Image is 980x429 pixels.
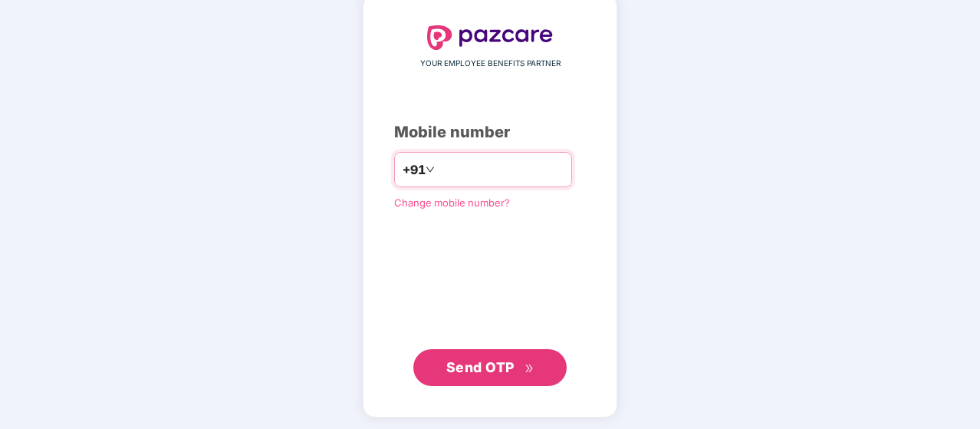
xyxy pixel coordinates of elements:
[394,196,510,209] a: Change mobile number?
[403,160,426,180] span: +91
[420,58,561,70] span: YOUR EMPLOYEE BENEFITS PARTNER
[426,165,435,174] span: down
[525,364,534,374] span: double-right
[394,120,586,144] div: Mobile number
[413,349,567,386] button: Send OTPdouble-right
[446,359,515,375] span: Send OTP
[427,25,553,50] img: logo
